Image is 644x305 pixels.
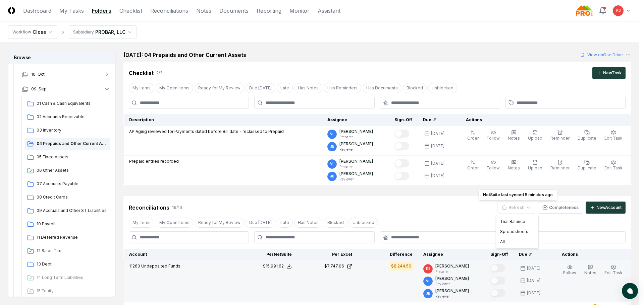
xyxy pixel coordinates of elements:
[37,288,108,294] span: 15 Equity
[556,251,626,257] div: Actions
[318,7,340,15] a: Assistant
[358,249,418,260] th: Difference
[428,83,457,93] button: Unblocked
[119,7,142,15] a: Checklist
[487,136,500,141] span: Follow
[156,83,193,93] button: My Open Items
[604,136,623,141] span: Edit Task
[426,279,430,284] span: VL
[435,294,469,299] p: Reviewer
[490,277,505,285] button: Mark complete
[527,278,540,284] div: [DATE]
[129,83,154,93] button: My Items
[8,51,115,64] h3: Browse
[195,218,244,228] button: Ready for My Review
[246,83,275,93] button: Due Today
[23,7,51,15] a: Dashboard
[550,165,570,170] span: Reminder
[31,71,45,77] span: 10-Oct
[129,69,154,77] div: Checklist
[431,173,444,179] div: [DATE]
[339,177,373,182] p: Reviewer
[124,114,322,126] th: Description
[263,263,284,269] div: $15,991.62
[339,135,373,140] p: Preparer
[37,221,108,227] span: 10 Payroll
[31,86,47,92] span: 09-Sep
[37,194,108,200] span: 08 Credit Cards
[195,83,244,93] button: Ready for My Review
[490,289,505,297] button: Mark complete
[339,171,373,177] p: [PERSON_NAME]
[12,29,31,35] div: Workflow
[129,204,169,212] div: Reconciliations
[497,217,537,227] div: Trial Balance
[426,266,430,271] span: KB
[487,165,500,170] span: Follow
[324,263,344,269] div: $7,747.06
[490,264,505,272] button: Mark complete
[497,227,537,237] div: Spreadsheets
[497,237,537,247] div: All
[349,218,378,228] button: Unblocked
[37,181,108,187] span: 07 Accounts Payable
[403,83,427,93] button: Blocked
[339,147,373,152] p: Reviewer
[584,270,596,275] span: Notes
[394,142,409,150] button: Mark complete
[330,144,334,149] span: JB
[129,129,284,135] p: AP Aging reviewed for Payments dated before Bill date - reclassed to Prepaid
[431,131,444,137] div: [DATE]
[37,100,108,106] span: 01 Cash & Cash Equivalents
[294,218,322,228] button: Has Notes
[538,202,583,214] button: Completeness
[426,291,430,296] span: JB
[467,136,479,141] span: Order
[528,136,542,141] span: Upload
[156,70,162,76] div: 2 / 2
[389,114,418,126] th: Sign-Off
[435,282,469,287] p: Reviewer
[37,208,108,214] span: 09 Accruals and Other ST Liabilities
[527,290,540,296] div: [DATE]
[394,159,409,167] button: Mark complete
[322,114,389,126] th: Assignee
[150,7,188,15] a: Reconciliations
[576,5,593,16] img: Probar logo
[37,167,108,173] span: 06 Other Assets
[297,249,358,260] th: Per Excel
[550,136,570,141] span: Reminder
[73,29,94,35] div: Subsidiary
[330,132,334,137] span: VL
[435,263,469,269] p: [PERSON_NAME]
[528,165,542,170] span: Upload
[603,70,622,76] div: New Task
[479,189,557,200] div: NetSuite last synced 5 minutes ago
[616,8,621,13] span: KB
[418,249,485,260] th: Assignee
[59,7,84,15] a: My Tasks
[339,129,373,135] p: [PERSON_NAME]
[435,269,469,274] p: Preparer
[508,165,520,170] span: Notes
[435,276,469,282] p: [PERSON_NAME]
[37,275,108,281] span: 14 Long Term Liabilities
[578,136,596,141] span: Duplicate
[339,158,373,164] p: [PERSON_NAME]
[289,7,310,15] a: Monitor
[8,7,15,14] img: Logo
[394,130,409,138] button: Mark complete
[129,158,179,164] p: Prepaid entries recorded
[324,83,361,93] button: Has Reminders
[394,172,409,180] button: Mark complete
[330,161,334,166] span: VL
[485,249,514,260] th: Sign-Off
[330,174,334,179] span: JB
[8,25,137,39] nav: breadcrumb
[129,263,140,269] span: 11260
[246,218,275,228] button: Due Today
[277,83,293,93] button: Late
[467,165,479,170] span: Order
[324,218,347,228] button: Blocked
[237,249,297,260] th: Per NetSuite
